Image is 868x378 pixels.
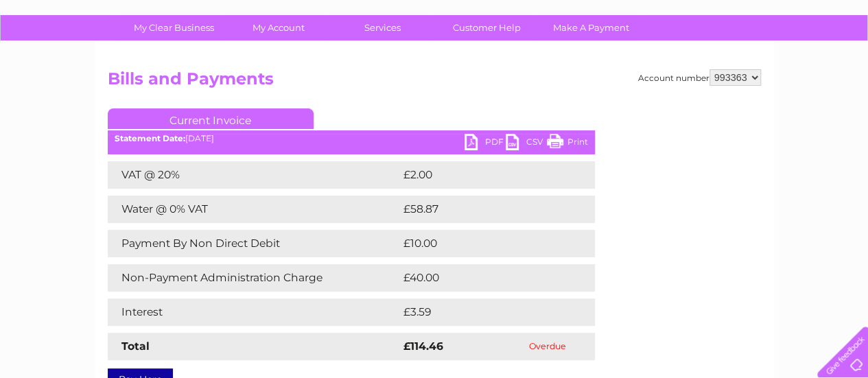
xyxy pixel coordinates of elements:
a: 0333 014 3131 [609,7,704,24]
td: £10.00 [400,230,567,257]
td: Payment By Non Direct Debit [108,230,400,257]
div: [DATE] [108,134,595,143]
a: Make A Payment [535,15,648,40]
td: Water @ 0% VAT [108,196,400,223]
td: Overdue [500,333,595,360]
div: Clear Business is a trading name of Verastar Limited (registered in [GEOGRAPHIC_DATA] No. 3667643... [110,8,759,67]
a: CSV [506,134,547,154]
a: My Account [222,15,335,40]
strong: Total [121,340,150,353]
a: Blog [749,58,769,69]
a: Energy [661,58,691,69]
a: Customer Help [430,15,543,40]
td: £2.00 [400,161,563,189]
a: Water [626,58,653,69]
td: Interest [108,298,400,326]
td: VAT @ 20% [108,161,400,189]
td: Non-Payment Administration Charge [108,264,400,292]
div: Account number [638,69,761,86]
a: Current Invoice [108,108,314,129]
b: Statement Date: [115,133,185,143]
a: PDF [465,134,506,154]
a: Log out [823,58,855,69]
a: Telecoms [699,58,740,69]
td: £3.59 [400,298,563,326]
img: logo.png [30,36,100,78]
a: Print [547,134,588,154]
td: £58.87 [400,196,567,223]
strong: £114.46 [403,340,443,353]
a: Services [326,15,439,40]
h2: Bills and Payments [108,69,761,95]
td: £40.00 [400,264,568,292]
a: My Clear Business [117,15,231,40]
a: Contact [777,58,810,69]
